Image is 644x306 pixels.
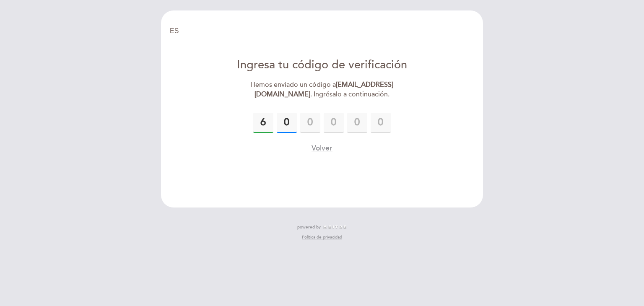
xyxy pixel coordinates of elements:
div: Ingresa tu código de verificación [226,57,418,73]
a: Política de privacidad [302,234,342,240]
span: powered by [297,224,321,230]
input: 0 [324,113,344,133]
input: 0 [277,113,297,133]
a: powered by [297,224,347,230]
strong: [EMAIL_ADDRESS][DOMAIN_NAME] [254,80,394,99]
img: MEITRE [323,225,347,229]
input: 0 [253,113,273,133]
button: Volver [312,143,332,153]
input: 0 [300,113,320,133]
div: Hemos enviado un código a . Ingrésalo a continuación. [226,80,418,99]
input: 0 [347,113,367,133]
input: 0 [371,113,391,133]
